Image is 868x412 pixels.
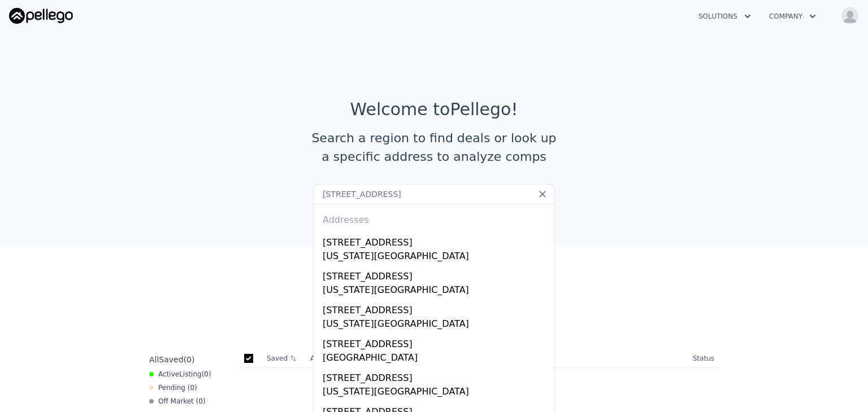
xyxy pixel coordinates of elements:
div: Pending ( 0 ) [149,383,197,392]
div: [STREET_ADDRESS] [323,231,550,249]
div: [STREET_ADDRESS] [323,367,550,385]
div: [US_STATE][GEOGRAPHIC_DATA] [323,283,550,299]
th: Address [306,349,688,368]
span: Saved [159,355,183,364]
div: [STREET_ADDRESS] [323,299,550,317]
img: avatar [841,7,859,25]
div: Saved Properties [145,283,723,304]
div: Addresses [318,204,550,231]
div: [STREET_ADDRESS] [323,265,550,283]
span: Listing [179,370,202,378]
div: Save properties to see them here [145,313,723,331]
th: Saved [262,349,306,367]
span: Active ( 0 ) [158,370,211,379]
div: All ( 0 ) [149,354,194,365]
th: Status [688,349,719,368]
img: Pellego [9,8,73,24]
div: [US_STATE][GEOGRAPHIC_DATA] [323,385,550,401]
button: Company [760,6,825,27]
div: [US_STATE][GEOGRAPHIC_DATA] [323,317,550,333]
button: Solutions [689,6,760,27]
div: Search a region to find deals or look up a specific address to analyze comps [307,129,561,166]
div: [US_STATE][GEOGRAPHIC_DATA] [323,249,550,265]
div: [GEOGRAPHIC_DATA] [323,351,550,367]
div: Welcome to Pellego ! [350,99,518,120]
div: [STREET_ADDRESS] [323,333,550,351]
input: Search an address or region... [313,184,555,204]
div: Off Market ( 0 ) [149,397,206,406]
